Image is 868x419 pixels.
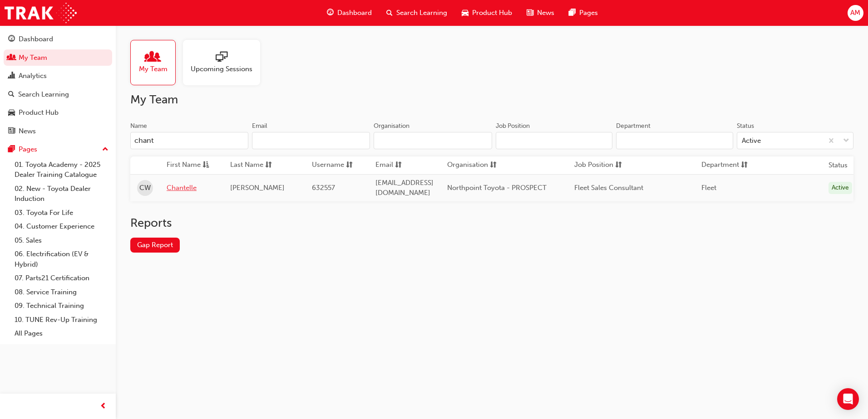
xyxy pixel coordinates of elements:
span: sorting-icon [346,160,353,171]
span: pages-icon [569,7,576,19]
span: [EMAIL_ADDRESS][DOMAIN_NAME] [375,179,434,197]
th: Status [829,160,848,171]
span: sessionType_ONLINE_URL-icon [216,51,227,64]
div: Active [742,136,761,146]
span: Department [701,160,739,171]
img: Trak [5,3,77,23]
a: 04. Customer Experience [11,219,112,234]
div: Job Position [496,122,530,131]
a: guage-iconDashboard [320,4,379,22]
span: Upcoming Sessions [191,64,252,74]
a: 01. Toyota Academy - 2025 Dealer Training Catalogue [11,158,112,182]
button: Organisationsorting-icon [447,160,497,171]
a: 09. Technical Training [11,299,112,313]
a: search-iconSearch Learning [379,4,454,22]
span: sorting-icon [615,160,622,171]
span: Email [375,160,393,171]
span: Northpoint Toyota - PROSPECT [447,184,547,192]
div: News [19,126,36,136]
a: Gap Report [130,238,180,253]
span: Search Learning [396,8,447,18]
a: My Team [130,40,183,85]
a: 05. Sales [11,234,112,248]
span: prev-icon [100,401,107,412]
div: Email [252,122,267,131]
a: 10. TUNE Rev-Up Training [11,313,112,327]
input: Job Position [496,132,613,149]
div: Open Intercom Messenger [837,388,859,410]
div: Pages [19,144,37,155]
span: Organisation [447,160,488,171]
a: Search Learning [4,86,112,103]
h2: Reports [130,216,853,230]
button: Emailsorting-icon [375,160,425,171]
span: people-icon [147,51,159,64]
span: chart-icon [8,72,15,80]
div: Name [130,122,147,131]
span: asc-icon [202,160,209,171]
input: Department [616,132,733,149]
span: Dashboard [337,8,372,18]
span: CW [139,183,151,193]
a: Dashboard [4,31,112,48]
a: 03. Toyota For Life [11,206,112,220]
span: sorting-icon [741,160,748,171]
span: Pages [579,8,598,18]
div: Product Hub [19,107,59,118]
div: Dashboard [19,34,53,44]
span: up-icon [102,144,108,156]
span: people-icon [8,54,15,62]
input: Email [252,132,370,149]
div: Analytics [19,71,47,81]
span: Job Position [574,160,613,171]
span: car-icon [462,7,469,19]
a: news-iconNews [519,4,562,22]
button: AM [848,5,863,21]
span: guage-icon [8,35,15,44]
a: 02. New - Toyota Dealer Induction [11,182,112,206]
a: Analytics [4,68,112,84]
button: Job Positionsorting-icon [574,160,624,171]
a: Chantelle [167,183,217,193]
a: My Team [4,49,112,66]
span: news-icon [8,127,15,136]
a: 07. Parts21 Certification [11,271,112,285]
input: Organisation [374,132,492,149]
span: Fleet [701,184,716,192]
a: 06. Electrification (EV & Hybrid) [11,247,112,271]
button: Departmentsorting-icon [701,160,751,171]
a: Product Hub [4,104,112,121]
span: [PERSON_NAME] [230,184,285,192]
span: First Name [167,160,201,171]
span: sorting-icon [490,160,497,171]
span: search-icon [8,91,15,99]
span: news-icon [527,7,533,19]
span: News [537,8,554,18]
div: Active [829,182,852,194]
a: 08. Service Training [11,285,112,299]
button: DashboardMy TeamAnalyticsSearch LearningProduct HubNews [4,29,112,141]
a: car-iconProduct Hub [454,4,519,22]
span: car-icon [8,109,15,117]
a: News [4,123,112,140]
button: Pages [4,141,112,158]
span: down-icon [843,135,849,147]
h2: My Team [130,93,853,107]
button: Last Namesorting-icon [230,160,280,171]
span: pages-icon [8,146,15,154]
div: Search Learning [18,89,69,100]
span: search-icon [386,7,393,19]
input: Name [130,132,248,149]
span: Last Name [230,160,263,171]
span: AM [850,8,860,18]
span: Fleet Sales Consultant [574,184,643,192]
span: Username [312,160,344,171]
span: Product Hub [472,8,512,18]
span: sorting-icon [265,160,272,171]
div: Department [616,122,651,131]
div: Status [737,122,754,131]
span: guage-icon [327,7,334,19]
a: Upcoming Sessions [183,40,267,85]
